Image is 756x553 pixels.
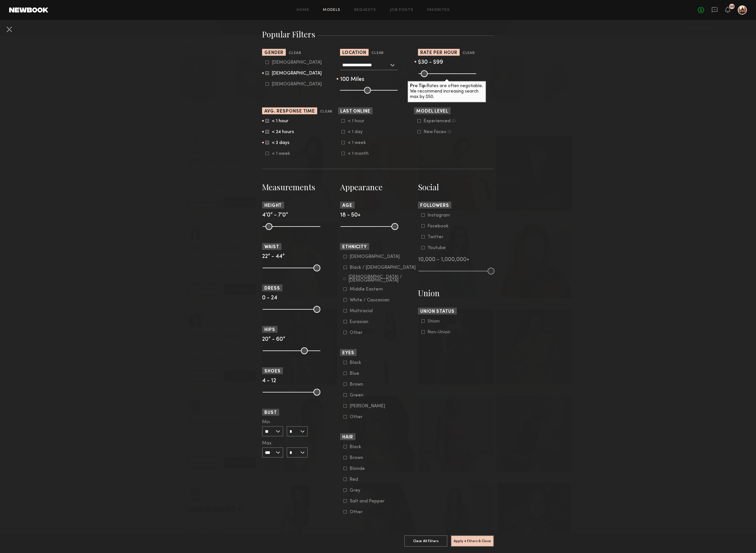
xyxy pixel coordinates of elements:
span: 4 - 12 [262,378,276,384]
div: Other [350,331,372,334]
span: Height [264,204,282,208]
a: Job Posts [390,8,414,12]
span: 22” - 44” [262,254,285,259]
span: Avg. Response Time [264,109,315,114]
button: Apply 4 Filters & Close [451,535,494,547]
div: [DEMOGRAPHIC_DATA] [350,255,400,259]
div: Rates are often negotiable. We recommend increasing search max by $50. [408,81,486,102]
div: Non-Union [428,330,450,334]
div: Grey [350,489,372,492]
div: Brown [350,383,372,386]
span: Waist [264,245,279,249]
button: Cancel [5,25,14,34]
span: Hair [342,435,353,440]
div: < 3 days [272,141,294,145]
h3: Appearance [340,182,416,193]
span: Eyes [342,351,354,355]
div: Instagram [428,214,450,217]
h3: Union [418,288,494,298]
b: Pro Tip: [410,84,427,88]
span: 18 - 50+ [340,213,361,218]
div: Facebook [428,225,450,228]
div: Salt and Pepper [350,500,385,503]
div: Other [350,510,372,514]
span: Dress [264,286,280,291]
div: Black / [DEMOGRAPHIC_DATA] [350,266,416,269]
span: Ethnicity [342,245,367,249]
common-close-button: Cancel [5,25,14,35]
div: Eurasian [350,320,372,324]
span: Max [262,441,272,446]
span: $30 - $99 [418,60,443,65]
span: Hips [264,328,275,332]
button: Clear [320,109,332,115]
span: Location [342,51,366,55]
div: Middle Eastern [350,288,383,291]
div: Blue [350,372,372,375]
button: Clear All Filters [404,535,447,547]
div: Other [350,415,372,419]
button: Clear [463,50,475,57]
div: 10,000 - 1,000,000+ [418,257,494,263]
span: 4’0” - 7’0” [262,213,288,218]
div: [DEMOGRAPHIC_DATA] [272,83,322,86]
div: Multiracial [350,309,373,313]
button: Clear [289,50,301,57]
div: [DEMOGRAPHIC_DATA] [272,72,322,75]
h3: Measurements [262,182,338,193]
div: < 1 hour [272,119,294,123]
div: 100 Miles [340,77,416,82]
div: Brown [350,456,372,460]
div: New Faces [424,130,446,134]
span: Followers [420,204,449,208]
div: Youtube [428,246,450,250]
div: < 1 hour [348,119,370,123]
div: < 1 month [348,152,370,155]
div: < 24 hours [272,130,294,134]
div: White / Caucasian [350,298,389,302]
h3: Social [418,182,494,193]
span: Gender [264,51,283,55]
div: 60 [730,5,734,8]
span: Model Level [416,109,448,114]
span: Age [342,204,352,208]
span: Rate per Hour [420,51,457,55]
div: < 1 week [272,152,294,155]
span: Shoes [264,369,281,374]
a: Favorites [427,8,450,12]
div: [DEMOGRAPHIC_DATA] [272,61,322,64]
div: Black [350,361,372,364]
div: Green [350,394,372,397]
a: Requests [354,8,376,12]
span: Bust [264,411,277,415]
div: Experienced [424,119,451,123]
span: Union Status [420,310,455,314]
span: 20” - 60” [262,337,285,342]
span: Min [262,420,270,424]
div: < 1 week [348,141,370,145]
a: Home [297,8,309,12]
div: Black [350,445,372,449]
span: 0 - 24 [262,295,277,301]
div: < 1 day [348,130,370,134]
a: Models [323,8,340,12]
div: Union [428,320,450,323]
span: Last Online [340,109,370,114]
div: Twitter [428,235,450,239]
h3: Popular Filters [262,29,494,40]
div: [PERSON_NAME] [350,404,385,408]
div: Red [350,478,372,481]
div: Blonde [350,467,372,470]
button: Clear [371,50,384,57]
div: [DEMOGRAPHIC_DATA] / [DEMOGRAPHIC_DATA] [349,275,416,282]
